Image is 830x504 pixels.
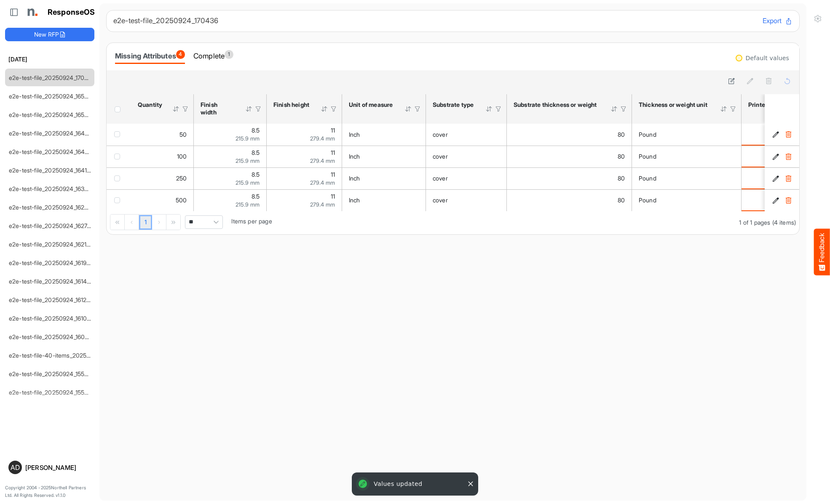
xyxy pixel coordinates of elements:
a: Page 1 of 1 Pages [139,215,152,230]
td: Pound is template cell Column Header httpsnorthellcomontologiesmapping-rulesmaterialhasmaterialth... [632,124,742,146]
td: 80 is template cell Column Header httpsnorthellcomontologiesmapping-rulesmaterialhasmaterialthick... [507,146,632,167]
div: Quantity [138,101,161,109]
button: Delete [784,130,793,139]
span: 4 [176,50,185,59]
span: 215.9 mm [236,201,260,208]
span: cover [433,153,448,160]
div: Filter Icon [414,105,421,113]
button: Edit [771,152,780,161]
h1: ResponseOS [48,8,95,17]
td: 11 is template cell Column Header httpsnorthellcomontologiesmapping-rulesmeasurementhasfinishsize... [267,146,342,167]
span: Pound [639,131,656,138]
a: e2e-test-file_20250924_170436 [9,74,95,81]
span: cover [433,131,448,138]
span: 215.9 mm [236,157,260,164]
a: e2e-test-file_20250924_160917 [9,333,94,340]
span: 250 [176,175,187,182]
div: Go to previous page [125,215,139,230]
span: 8.5 [252,171,260,178]
td: cover is template cell Column Header httpsnorthellcomontologiesmapping-rulesmaterialhassubstratem... [426,146,507,167]
span: 80 [618,196,625,204]
span: Inch [349,153,360,160]
div: Filter Icon [495,105,502,113]
th: Header checkbox [107,94,131,124]
td: 250 is template cell Column Header httpsnorthellcomontologiesmapping-rulesorderhasquantity [131,167,194,189]
span: 80 [618,175,625,182]
div: Filter Icon [620,105,627,113]
td: cover is template cell Column Header httpsnorthellcomontologiesmapping-rulesmaterialhassubstratem... [426,124,507,146]
td: Inch is template cell Column Header httpsnorthellcomontologiesmapping-rulesmeasurementhasunitofme... [342,146,426,167]
div: Finish width [201,101,234,116]
h6: e2e-test-file_20250924_170436 [113,17,756,24]
span: Inch [349,131,360,138]
div: Missing Attributes [115,50,185,62]
button: Feedback [814,229,830,276]
div: Substrate type [433,101,474,109]
a: e2e-test-file_20250924_162747 [9,222,94,229]
td: 50 is template cell Column Header httpsnorthellcomontologiesmapping-rulesorderhasquantity [131,124,194,146]
a: e2e-test-file-40-items_20250924_160529 [9,352,123,359]
td: f27bab59-1711-40f8-bc9e-93af941aaa6b is template cell Column Header [765,146,801,167]
a: e2e-test-file_20250924_165023 [9,111,95,118]
td: Pound is template cell Column Header httpsnorthellcomontologiesmapping-rulesmaterialhasmaterialth... [632,167,742,189]
span: 215.9 mm [236,135,260,142]
a: e2e-test-file_20250924_162904 [9,204,96,211]
a: e2e-test-file_20250924_161429 [9,278,94,285]
span: 279.4 mm [310,157,335,164]
span: 80 [618,131,625,138]
td: checkbox [107,189,131,211]
span: 11 [331,127,335,134]
td: Pound is template cell Column Header httpsnorthellcomontologiesmapping-rulesmaterialhasmaterialth... [632,189,742,211]
div: Go to first page [110,215,125,230]
div: [PERSON_NAME] [25,464,91,471]
td: 80 is template cell Column Header httpsnorthellcomontologiesmapping-rulesmaterialhasmaterialthick... [507,124,632,146]
button: Export [763,16,793,27]
div: Filter Icon [729,105,737,113]
td: is template cell Column Header httpsnorthellcomontologiesmapping-rulesmanufacturinghasprintedsides [742,124,817,146]
span: Pound [639,153,656,160]
span: cover [433,175,448,182]
a: e2e-test-file_20250924_165507 [9,93,95,100]
span: 11 [331,171,335,178]
td: 11 is template cell Column Header httpsnorthellcomontologiesmapping-rulesmeasurementhasfinishsize... [267,189,342,211]
span: 11 [331,149,335,156]
td: 8.5 is template cell Column Header httpsnorthellcomontologiesmapping-rulesmeasurementhasfinishsiz... [194,189,267,211]
td: checkbox [107,124,131,146]
span: 500 [176,196,187,204]
div: Substrate thickness or weight [514,101,600,109]
div: Unit of measure [349,101,394,109]
span: 279.4 mm [310,201,335,208]
td: 80 is template cell Column Header httpsnorthellcomontologiesmapping-rulesmaterialhasmaterialthick... [507,189,632,211]
div: Thickness or weight unit [639,101,709,109]
span: 100 [177,153,187,160]
td: cover is template cell Column Header httpsnorthellcomontologiesmapping-rulesmaterialhassubstratem... [426,189,507,211]
a: e2e-test-file_20250924_155800 [9,389,96,396]
button: Delete [784,174,793,183]
td: 8.5 is template cell Column Header httpsnorthellcomontologiesmapping-rulesmeasurementhasfinishsiz... [194,146,267,167]
a: e2e-test-file_20250924_164712 [9,130,94,137]
div: Complete [193,50,233,62]
span: 11 [331,193,335,200]
h6: [DATE] [5,55,94,64]
span: 80 [618,153,625,160]
p: Copyright 2004 - 2025 Northell Partners Ltd. All Rights Reserved. v 1.1.0 [5,484,94,499]
td: cover is template cell Column Header httpsnorthellcomontologiesmapping-rulesmaterialhassubstratem... [426,167,507,189]
div: Filter Icon [254,105,262,113]
span: 8.5 [252,149,260,156]
a: e2e-test-file_20250924_155915 [9,370,94,377]
span: 279.4 mm [310,179,335,186]
span: Pound [639,196,656,204]
button: Edit [771,196,780,204]
a: e2e-test-file_20250924_164137 [9,167,94,174]
button: Delete [784,196,793,204]
td: checkbox [107,146,131,167]
div: Printed sides [748,101,785,109]
div: Filter Icon [330,105,337,113]
td: 3cde2fd8-3ab5-459d-9b01-eb5a7b2c7f5b is template cell Column Header [765,189,801,211]
td: Inch is template cell Column Header httpsnorthellcomontologiesmapping-rulesmeasurementhasunitofme... [342,189,426,211]
button: Edit [771,130,780,139]
a: e2e-test-file_20250924_161957 [9,259,93,266]
span: 8.5 [252,193,260,200]
span: 279.4 mm [310,135,335,142]
span: 8.5 [252,127,260,134]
